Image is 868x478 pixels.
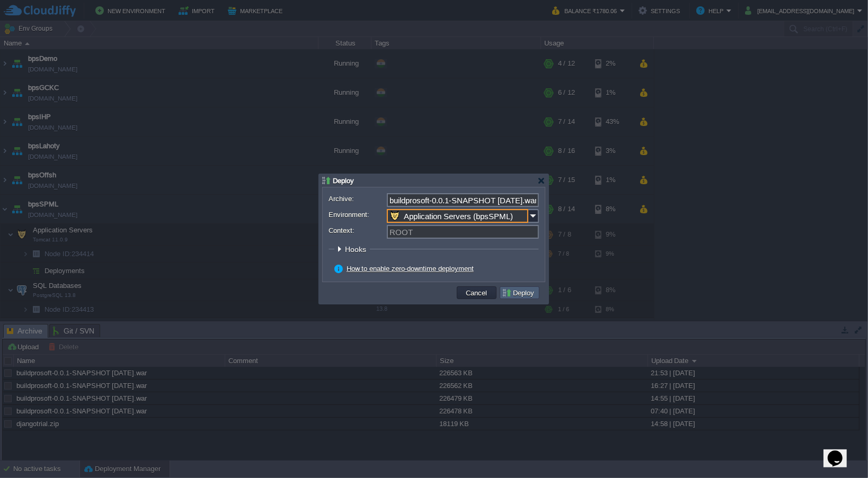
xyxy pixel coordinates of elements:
[329,225,386,236] label: Context:
[823,436,857,467] iframe: chat widget
[333,177,354,185] span: Deploy
[502,288,537,297] button: Deploy
[345,245,369,254] span: Hooks
[347,265,474,273] a: How to enable zero-downtime deployment
[329,209,386,220] label: Environment:
[329,193,386,204] label: Archive:
[463,288,491,297] button: Cancel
